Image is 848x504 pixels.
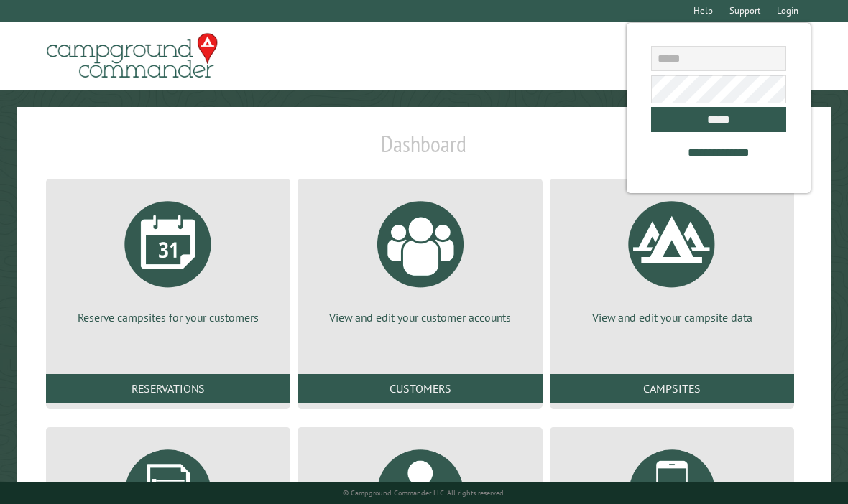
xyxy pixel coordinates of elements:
[315,190,525,325] a: View and edit your customer accounts
[315,309,525,325] p: View and edit your customer accounts
[343,488,505,498] small: © Campground Commander LLC. All rights reserved.
[567,190,777,325] a: View and edit your campsite data
[298,374,542,403] a: Customers
[550,374,794,403] a: Campsites
[42,28,222,84] img: Campground Commander
[42,130,806,169] h1: Dashboard
[567,309,777,325] p: View and edit your campsite data
[46,374,290,403] a: Reservations
[63,309,273,325] p: Reserve campsites for your customers
[63,190,273,325] a: Reserve campsites for your customers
